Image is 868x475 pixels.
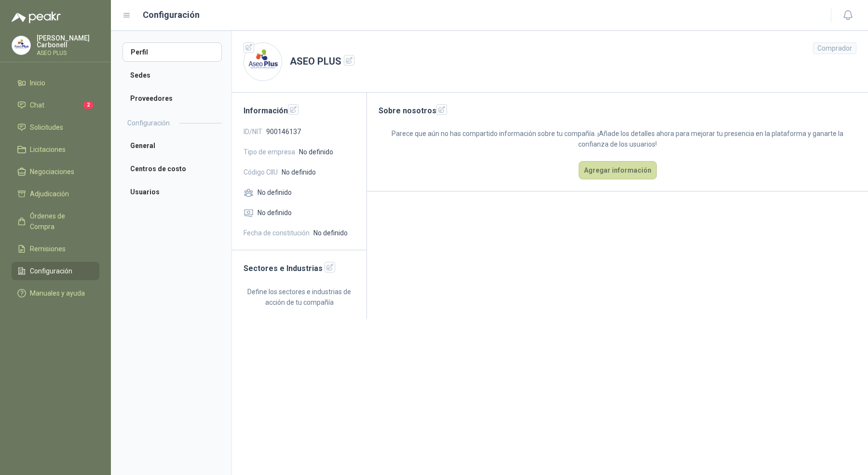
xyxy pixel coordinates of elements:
span: Fecha de constitución [244,228,310,238]
h2: Sectores e Industrias [244,262,355,274]
h2: Configuración [127,118,170,128]
img: Logo peakr [12,12,61,23]
span: Negociaciones [30,166,74,177]
a: Negociaciones [12,163,99,181]
a: Centros de costo [122,159,222,178]
a: Chat2 [12,96,99,114]
a: Proveedores [122,89,222,108]
span: No definido [313,228,348,238]
span: Código CIIU [244,167,278,177]
h1: Configuración [143,8,200,22]
a: Solicitudes [12,118,99,136]
span: No definido [282,167,316,177]
p: [PERSON_NAME] Carbonell [37,35,99,48]
h2: Sobre nosotros [379,104,856,117]
span: 900146137 [266,126,301,137]
p: ASEO PLUS [37,50,99,56]
a: Manuales y ayuda [12,284,99,302]
a: Inicio [12,74,99,92]
p: Parece que aún no has compartido información sobre tu compañía. ¡Añade los detalles ahora para me... [379,128,856,149]
div: Comprador [813,42,856,54]
a: Licitaciones [12,140,99,159]
a: Configuración [12,262,99,280]
img: Company Logo [244,43,282,81]
h1: ASEO PLUS [290,54,354,69]
span: Tipo de empresa [244,147,295,157]
button: Agregar información [579,161,657,179]
h2: Información [244,104,355,117]
span: No definido [258,207,292,218]
span: Órdenes de Compra [30,211,90,232]
span: Remisiones [30,244,66,254]
span: Manuales y ayuda [30,288,85,299]
span: No definido [299,147,333,157]
a: Perfil [122,42,222,62]
a: Sedes [122,66,222,85]
a: Adjudicación [12,185,99,203]
span: Inicio [30,78,45,88]
span: Licitaciones [30,144,66,155]
a: Usuarios [122,182,222,202]
p: Define los sectores e industrias de acción de tu compañía [244,286,355,308]
span: ID/NIT [244,126,262,137]
span: Configuración [30,266,72,276]
span: Chat [30,100,44,110]
span: No definido [258,187,292,198]
a: Remisiones [12,240,99,258]
img: Company Logo [12,36,30,54]
span: 2 [83,101,94,109]
span: Adjudicación [30,189,69,199]
span: Solicitudes [30,122,63,133]
a: General [122,136,222,155]
a: Órdenes de Compra [12,207,99,236]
